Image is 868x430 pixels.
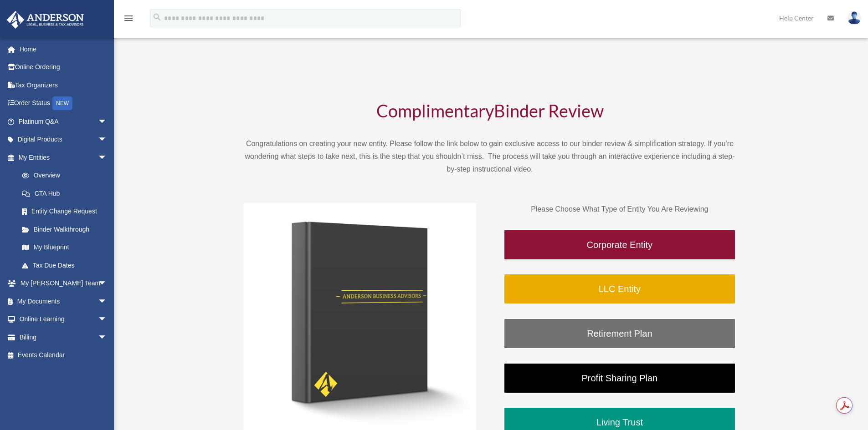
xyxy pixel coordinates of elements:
a: My Blueprint [13,238,121,257]
a: Entity Change Request [13,202,121,221]
a: Profit Sharing Plan [503,363,736,394]
a: My [PERSON_NAME] Teamarrow_drop_down [6,274,121,293]
span: arrow_drop_down [98,328,116,347]
span: arrow_drop_down [98,310,116,329]
span: Complimentary [376,100,494,121]
p: Congratulations on creating your new entity. Please follow the link below to gain exclusive acces... [244,137,736,176]
img: Anderson Advisors Platinum Portal [4,11,87,29]
span: arrow_drop_down [98,112,116,131]
a: Order StatusNEW [6,94,121,113]
a: My Documentsarrow_drop_down [6,292,121,310]
a: My Entitiesarrow_drop_down [6,148,121,167]
span: arrow_drop_down [98,148,116,167]
a: menu [123,16,134,24]
a: Corporate Entity [503,229,736,260]
a: CTA Hub [13,184,121,202]
img: User Pic [847,11,861,25]
p: Please Choose What Type of Entity You Are Reviewing [503,203,736,216]
a: LLC Entity [503,273,736,304]
a: Binder Walkthrough [13,220,116,238]
i: search [152,12,162,22]
div: NEW [52,96,72,110]
span: arrow_drop_down [98,131,116,149]
a: Events Calendar [6,346,121,364]
a: Overview [13,167,121,185]
a: Billingarrow_drop_down [6,328,121,346]
a: Platinum Q&Aarrow_drop_down [6,112,121,131]
a: Home [6,40,121,58]
i: menu [123,13,134,24]
a: Retirement Plan [503,318,736,349]
a: Tax Due Dates [13,256,121,274]
a: Online Learningarrow_drop_down [6,310,121,329]
a: Online Ordering [6,58,121,76]
span: arrow_drop_down [98,292,116,311]
a: Tax Organizers [6,76,121,94]
a: Digital Productsarrow_drop_down [6,131,121,149]
span: Binder Review [494,100,604,121]
span: arrow_drop_down [98,274,116,293]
